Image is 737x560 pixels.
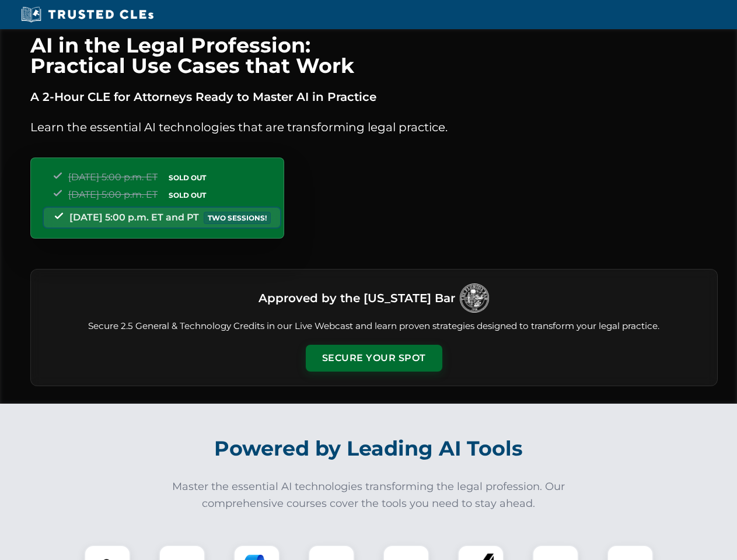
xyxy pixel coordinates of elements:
p: Learn the essential AI technologies that are transforming legal practice. [30,118,718,136]
h1: AI in the Legal Profession: Practical Use Cases that Work [30,35,718,76]
p: Secure 2.5 General & Technology Credits in our Live Webcast and learn proven strategies designed ... [45,320,703,333]
img: Trusted CLEs [18,6,157,23]
h3: Approved by the [US_STATE] Bar [259,288,455,309]
span: [DATE] 5:00 p.m. ET [68,189,158,200]
p: A 2-Hour CLE for Attorneys Ready to Master AI in Practice [30,87,718,106]
button: Secure Your Spot [306,345,442,372]
span: SOLD OUT [165,171,210,184]
h2: Powered by Leading AI Tools [46,428,692,469]
img: Logo [460,283,489,313]
p: Master the essential AI technologies transforming the legal profession. Our comprehensive courses... [165,478,573,512]
span: [DATE] 5:00 p.m. ET [68,171,158,183]
span: SOLD OUT [165,189,210,201]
